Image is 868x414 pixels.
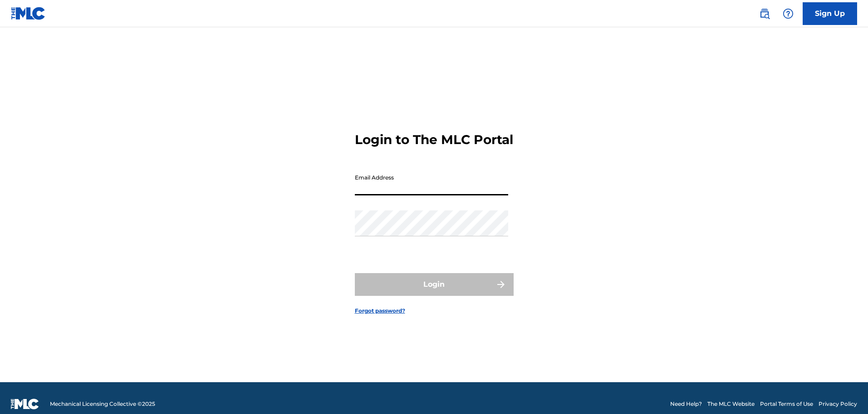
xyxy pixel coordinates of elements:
img: logo [11,399,39,409]
a: Forgot password? [355,307,405,315]
img: help [783,8,794,19]
a: Privacy Policy [819,400,857,408]
h3: Login to The MLC Portal [355,132,513,148]
img: MLC Logo [11,7,46,20]
a: The MLC Website [707,400,755,408]
a: Portal Terms of Use [760,400,813,408]
span: Mechanical Licensing Collective © 2025 [50,400,155,408]
a: Need Help? [670,400,702,408]
div: Help [779,5,797,23]
a: Public Search [755,5,774,23]
img: search [759,8,770,19]
a: Sign Up [803,2,857,25]
iframe: Chat Widget [823,370,868,414]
